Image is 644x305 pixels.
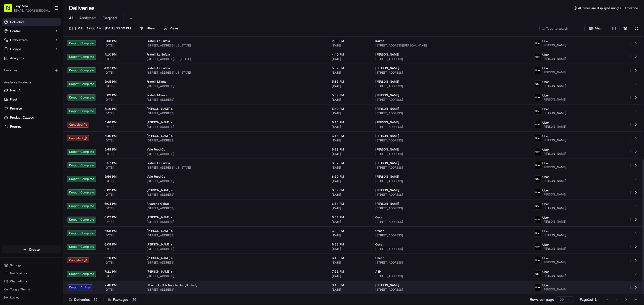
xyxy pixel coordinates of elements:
[332,66,367,70] span: 5:07 PM
[542,84,566,88] span: [PERSON_NAME]
[332,39,367,43] span: 2:38 PM
[332,261,367,265] span: [DATE]
[535,121,541,128] img: uber-new-logo.jpeg
[375,53,399,57] span: [PERSON_NAME]
[104,256,139,260] span: 6:10 PM
[104,147,139,151] span: 5:48 PM
[104,43,139,47] span: [DATE]
[332,175,367,179] span: 6:29 PM
[104,161,139,165] span: 5:57 PM
[10,29,21,33] span: Control
[375,261,526,265] span: [STREET_ADDRESS]
[332,53,367,57] span: 4:40 PM
[13,33,91,38] input: Got a question? Start typing here...
[147,111,324,115] span: [STREET_ADDRESS]
[542,202,549,206] span: Uber
[332,202,367,206] span: 6:34 PM
[375,111,526,115] span: [STREET_ADDRESS]
[10,56,24,61] span: Analytics
[535,162,541,169] img: uber-new-logo.jpeg
[147,53,170,57] span: Fratelli La Bufala
[2,278,61,285] button: Chat with us!
[332,84,367,88] span: [DATE]
[375,138,526,142] span: [STREET_ADDRESS]
[2,95,61,104] button: Fleet
[535,108,541,114] img: uber-new-logo.jpeg
[535,216,541,223] img: uber-new-logo.jpeg
[147,270,173,274] span: [PERSON_NAME]'s
[375,107,399,111] span: [PERSON_NAME]
[542,121,549,125] span: Uber
[10,271,28,275] span: Notifications
[332,206,367,210] span: [DATE]
[375,220,526,224] span: [STREET_ADDRESS]
[104,193,139,197] span: [DATE]
[147,71,324,75] span: [STREET_ADDRESS][US_STATE]
[332,233,367,237] span: [DATE]
[104,233,139,237] span: [DATE]
[535,271,541,277] img: uber-new-logo.jpeg
[332,193,367,197] span: [DATE]
[147,233,324,237] span: [STREET_ADDRESS]
[332,283,367,287] span: 8:16 PM
[375,93,399,97] span: [PERSON_NAME]
[41,71,83,80] a: 💻API Documentation
[17,48,83,53] div: Start new chat
[332,242,367,246] span: 6:38 PM
[542,260,566,264] span: [PERSON_NAME]
[67,25,133,32] button: [DATE] 12:00 AM - [DATE] 11:59 PM
[147,80,167,84] span: Fratelli Milano
[104,152,139,156] span: [DATE]
[69,297,99,302] div: Deliveries
[542,138,566,142] span: [PERSON_NAME]
[147,215,173,219] span: [PERSON_NAME]'s
[14,4,28,9] button: Tiny Mile
[10,47,21,52] span: Engage
[2,36,61,44] button: Orchestrate
[104,98,139,102] span: [DATE]
[10,124,21,129] span: Returns
[542,243,549,247] span: Uber
[542,70,566,74] span: [PERSON_NAME]
[542,179,566,183] span: [PERSON_NAME]
[104,179,139,183] span: [DATE]
[375,43,526,47] span: [STREET_ADDRESS][PERSON_NAME]
[86,50,92,56] button: Start new chat
[542,247,566,251] span: [PERSON_NAME]
[5,5,15,15] img: Nash
[542,287,566,291] span: [PERSON_NAME]
[2,54,61,62] a: Analytics
[580,297,597,302] div: Page 1 of 1
[79,15,96,21] span: Assigned
[10,73,38,78] span: Knowledge Base
[2,262,61,269] button: Settings
[147,147,165,151] span: Vale Food Co
[2,114,61,122] button: Product Catalog
[161,25,181,32] button: Views
[542,107,549,111] span: Uber
[147,220,324,224] span: [STREET_ADDRESS]
[375,71,526,75] span: [STREET_ADDRESS]
[4,115,59,120] a: Product Catalog
[375,39,384,43] span: Iraima
[104,66,139,70] span: 4:37 PM
[2,2,52,14] button: Tiny Mile[EMAIL_ADDRESS][DOMAIN_NAME]
[147,242,173,246] span: [PERSON_NAME]'s
[104,220,139,224] span: [DATE]
[542,97,566,101] span: [PERSON_NAME]
[147,247,324,251] span: [STREET_ADDRESS]
[67,135,89,141] button: Canceled
[147,179,324,183] span: [STREET_ADDRESS]
[332,125,367,129] span: [DATE]
[542,274,566,278] span: [PERSON_NAME]
[10,106,22,111] span: Promise
[332,107,367,111] span: 5:49 PM
[375,256,384,260] span: Oscar
[104,215,139,219] span: 6:07 PM
[587,25,604,32] button: Map
[104,166,139,170] span: [DATE]
[375,134,399,138] span: [PERSON_NAME]
[17,53,64,57] div: We're available if you need us!
[14,9,50,13] button: [EMAIL_ADDRESS][DOMAIN_NAME]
